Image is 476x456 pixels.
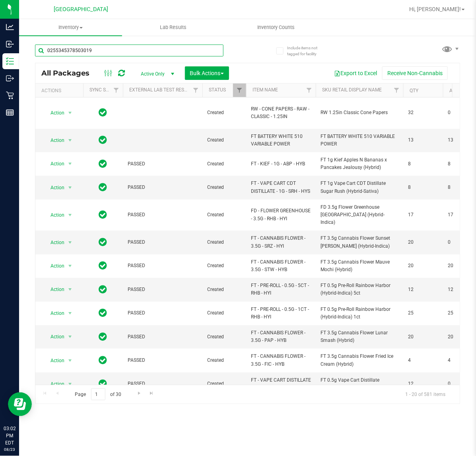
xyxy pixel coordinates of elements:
[322,87,382,93] a: Sku Retail Display Name
[110,83,123,97] a: Filter
[207,357,241,364] span: Created
[4,425,16,446] p: 03:02 PM EDT
[408,239,438,246] span: 20
[149,24,197,31] span: Lab Results
[54,6,109,13] span: [GEOGRAPHIC_DATA]
[6,91,14,99] inline-svg: Retail
[99,182,107,193] span: In Sync
[99,260,107,271] span: In Sync
[99,107,107,118] span: In Sync
[251,376,311,392] span: FT - VAPE CART DISTILLATE - 0.5G - TND - SAT
[207,136,241,144] span: Created
[233,83,246,97] a: Filter
[6,74,14,82] inline-svg: Outbound
[251,282,311,297] span: FT - PRE-ROLL - 0.5G - 5CT - RHB - HYI
[129,87,192,93] a: External Lab Test Result
[207,262,241,270] span: Created
[99,355,107,366] span: In Sync
[225,19,328,36] a: Inventory Counts
[190,70,224,76] span: Bulk Actions
[19,19,122,36] a: Inventory
[43,135,65,146] span: Action
[382,66,448,80] button: Receive Non-Cannabis
[128,333,198,341] span: PASSED
[408,184,438,191] span: 8
[6,57,14,65] inline-svg: Inventory
[410,88,418,93] a: Qty
[43,308,65,319] span: Action
[449,88,473,93] a: Available
[321,258,398,274] span: FT 3.5g Cannabis Flower Mauve Mochi (Hybrid)
[99,158,107,169] span: In Sync
[251,329,311,344] span: FT - CANNABIS FLOWER - 3.5G - PAP - HYB
[65,135,75,146] span: select
[321,235,398,250] span: FT 3.5g Cannabis Flower Sunset [PERSON_NAME] (Hybrid-Indica)
[43,284,65,295] span: Action
[128,357,198,364] span: PASSED
[321,329,398,344] span: FT 3.5g Cannabis Flower Lunar Smash (Hybrid)
[329,66,382,80] button: Export to Excel
[207,109,241,116] span: Created
[65,210,75,221] span: select
[128,160,198,168] span: PASSED
[43,182,65,193] span: Action
[408,333,438,341] span: 20
[399,388,452,400] span: 1 - 20 of 581 items
[253,87,278,93] a: Item Name
[65,284,75,295] span: select
[207,239,241,246] span: Created
[99,307,107,318] span: In Sync
[251,207,311,222] span: FD - FLOWER GREENHOUSE - 3.5G - RHB - HYI
[65,107,75,118] span: select
[43,378,65,390] span: Action
[43,331,65,342] span: Action
[99,331,107,342] span: In Sync
[251,180,311,195] span: FT - VAPE CART CDT DISTILLATE - 1G - SRH - HYS
[189,83,202,97] a: Filter
[19,24,122,31] span: Inventory
[43,158,65,169] span: Action
[321,376,398,392] span: FT 0.5g Vape Cart Distillate [PERSON_NAME] Dream (Sativa)
[65,182,75,193] span: select
[185,66,229,80] button: Bulk Actions
[146,388,157,399] a: Go to the last page
[122,19,225,36] a: Lab Results
[41,69,97,78] span: All Packages
[209,87,226,93] a: Status
[409,6,461,12] span: Hi, [PERSON_NAME]!
[128,262,198,270] span: PASSED
[251,235,311,250] span: FT - CANNABIS FLOWER - 3.5G - SRZ - HYI
[408,357,438,364] span: 4
[128,184,198,191] span: PASSED
[99,284,107,295] span: In Sync
[247,24,305,31] span: Inventory Counts
[91,388,105,401] input: 1
[408,309,438,317] span: 25
[99,237,107,248] span: In Sync
[43,355,65,366] span: Action
[128,309,198,317] span: PASSED
[303,83,316,97] a: Filter
[207,309,241,317] span: Created
[8,392,32,416] iframe: Resource center
[408,160,438,168] span: 8
[251,160,311,168] span: FT - KIEF - 1G - ABP - HYB
[321,156,398,171] span: FT 1g Kief Apples N Bananas x Pancakes Jealousy (Hybrid)
[65,355,75,366] span: select
[321,204,398,227] span: FD 3.5g Flower Greenhouse [GEOGRAPHIC_DATA] (Hybrid-Indica)
[251,306,311,321] span: FT - PRE-ROLL - 0.5G - 1CT - RHB - HYI
[408,286,438,293] span: 12
[251,133,311,148] span: FT BATTERY WHITE 510 VARIABLE POWER
[4,446,16,452] p: 08/23
[408,211,438,219] span: 17
[65,378,75,390] span: select
[65,308,75,319] span: select
[408,380,438,388] span: 12
[68,388,128,401] span: Page of 30
[251,353,311,368] span: FT - CANNABIS FLOWER - 3.5G - FIC - HYB
[6,23,14,31] inline-svg: Analytics
[207,380,241,388] span: Created
[390,83,403,97] a: Filter
[43,107,65,118] span: Action
[99,134,107,146] span: In Sync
